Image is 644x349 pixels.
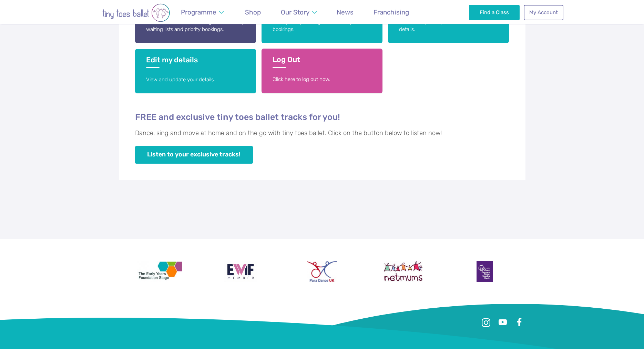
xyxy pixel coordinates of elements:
span: Franchising [374,8,409,16]
p: Click to make a new booking and view any waiting lists and priority bookings. [146,19,245,33]
a: Our Story [277,4,320,20]
span: Shop [245,8,261,16]
a: Edit my details View and update your details. [135,49,256,93]
a: Youtube [497,316,509,329]
p: Click here to log out now. [273,76,371,83]
span: Programme [181,8,216,16]
a: Find a Class [469,5,520,20]
a: Instagram [480,316,492,329]
a: Listen to your exclusive tracks! [135,146,253,164]
h3: Log Out [273,55,371,68]
a: Facebook [513,316,525,329]
img: The Early Years Foundation Stage [137,261,182,282]
img: Para Dance UK [307,261,337,282]
a: Shop [242,4,264,20]
p: View your upcoming classes and previous bookings. [273,19,371,33]
a: Franchising [370,4,412,20]
p: Dance, sing and move at home and on the go with tiny toes ballet. Click on the button below to li... [135,129,509,138]
a: My Account [524,5,563,20]
h4: FREE and exclusive tiny toes ballet tracks for you! [135,112,509,122]
img: Encouraging Women Into Franchising [224,261,257,282]
span: Our Story [281,8,309,16]
p: View and update your details. [146,76,245,83]
a: Log Out Click here to log out now. [262,49,382,93]
a: Programme [178,4,227,20]
img: tiny toes ballet [81,3,191,22]
h3: Edit my details [146,55,245,68]
p: View and update your children's basic details. [399,19,498,33]
span: News [337,8,354,16]
a: News [334,4,357,20]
